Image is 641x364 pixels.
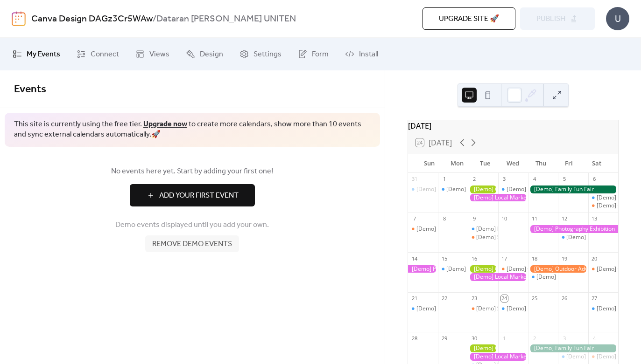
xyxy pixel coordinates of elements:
div: [Demo] Morning Yoga Bliss [588,305,618,313]
div: 27 [591,295,598,302]
div: 22 [441,295,448,302]
div: [Demo] Morning Yoga Bliss [566,353,637,361]
div: Mon [444,154,472,173]
span: Install [359,49,378,60]
div: 29 [441,335,448,342]
div: [Demo] Book Club Gathering [408,225,438,233]
div: [Demo] Culinary Cooking Class [498,265,528,273]
span: Connect [91,49,119,60]
div: [Demo] Morning Yoga Bliss [498,185,528,193]
div: [Demo] Seniors' Social Tea [468,234,498,241]
div: 25 [531,295,538,302]
span: Views [149,49,169,60]
div: 13 [591,215,598,222]
div: 30 [471,335,478,342]
div: [Demo] Morning Yoga Bliss [468,225,498,233]
div: [Demo] Gardening Workshop [468,265,498,273]
div: [Demo] Morning Yoga Bliss [528,273,558,281]
div: 18 [531,255,538,262]
div: 3 [561,335,568,342]
div: 20 [591,255,598,262]
div: [Demo] Local Market [468,273,528,281]
div: [DATE] [408,120,618,131]
div: [Demo] Morning Yoga Bliss [498,305,528,313]
div: [Demo] Gardening Workshop [468,344,498,352]
div: 3 [501,176,508,183]
div: 7 [411,215,418,222]
div: 19 [561,255,568,262]
div: [Demo] Local Market [468,194,528,202]
div: [Demo] Morning Yoga Bliss [476,225,547,233]
div: [Demo] Fitness Bootcamp [438,185,468,193]
div: 21 [411,295,418,302]
div: 14 [411,255,418,262]
b: / [153,10,156,28]
div: [Demo] Morning Yoga Bliss [416,185,487,193]
a: Add Your First Event [14,184,371,206]
a: Upgrade now [143,117,187,131]
div: [Demo] Family Fun Fair [528,344,618,352]
a: Views [128,41,176,67]
div: Fri [555,154,583,173]
div: [Demo] Seniors' Social Tea [476,234,546,241]
div: U [606,7,629,30]
div: [Demo] Morning Yoga Bliss [558,234,588,241]
div: 1 [441,176,448,183]
div: Thu [527,154,555,173]
div: [Demo] Morning Yoga Bliss [507,305,578,313]
div: 6 [591,176,598,183]
div: [Demo] Culinary Cooking Class [507,265,587,273]
div: [Demo] Seniors' Social Tea [476,305,546,313]
div: 2 [471,176,478,183]
div: 23 [471,295,478,302]
img: logo [12,11,26,26]
b: Dataran [PERSON_NAME] UNITEN [156,10,296,28]
div: [Demo] Open Mic Night [588,202,618,210]
div: 4 [591,335,598,342]
button: Upgrade site 🚀 [423,7,515,30]
button: Remove demo events [145,235,239,252]
div: 15 [441,255,448,262]
div: 24 [501,295,508,302]
div: [Demo] Family Fun Fair [528,185,618,193]
span: Events [14,79,46,100]
div: [Demo] Outdoor Adventure Day [528,265,588,273]
div: [Demo] Morning Yoga Bliss [566,234,637,241]
div: Wed [499,154,527,173]
div: [Demo] Morning Yoga Bliss [507,185,578,193]
div: [Demo] Fitness Bootcamp [446,185,514,193]
div: 31 [411,176,418,183]
div: 28 [411,335,418,342]
span: No events here yet. Start by adding your first one! [14,166,371,177]
div: 8 [441,215,448,222]
span: Demo events displayed until you add your own. [115,220,269,231]
div: 9 [471,215,478,222]
div: [Demo] Book Club Gathering [416,225,491,233]
span: Add Your First Event [159,190,239,201]
div: [Demo] Morning Yoga Bliss [588,194,618,202]
a: Settings [232,41,289,67]
div: 4 [531,176,538,183]
a: Install [338,41,385,67]
div: 26 [561,295,568,302]
div: [Demo] Photography Exhibition [528,225,618,233]
div: [Demo] Local Market [468,353,528,361]
span: My Events [27,49,60,60]
div: 1 [501,335,508,342]
div: [Demo] Morning Yoga Bliss [536,273,607,281]
div: 5 [561,176,568,183]
div: [Demo] Seniors' Social Tea [468,305,498,313]
div: [Demo] Photography Exhibition [408,265,438,273]
div: 10 [501,215,508,222]
div: Sat [583,154,611,173]
div: 11 [531,215,538,222]
div: [Demo] Morning Yoga Bliss [438,265,468,273]
span: Form [312,49,329,60]
div: [Demo] Gardening Workshop [468,185,498,193]
a: Connect [70,41,126,67]
div: [Demo] Open Mic Night [588,353,618,361]
span: Design [200,49,223,60]
a: Design [179,41,230,67]
div: Tue [471,154,499,173]
div: [Demo] Morning Yoga Bliss [408,305,438,313]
